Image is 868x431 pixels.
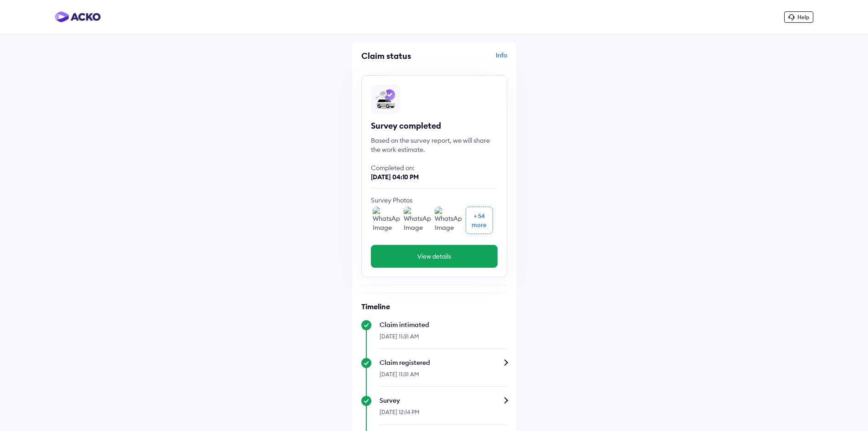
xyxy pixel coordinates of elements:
[474,211,485,220] div: + 54
[361,302,507,311] h6: Timeline
[380,320,507,329] div: Claim intimated
[371,120,498,131] div: Survey completed
[361,51,432,61] div: Claim status
[380,396,507,405] div: Survey
[472,220,487,229] div: more
[371,163,498,172] div: Completed on:
[371,245,498,268] button: View details
[435,207,462,234] img: WhatsApp Image 2025-07-20 at 13.01.56.jpeg
[380,405,507,425] div: [DATE] 12:14 PM
[373,207,400,234] img: WhatsApp Image 2025-07-20 at 13.01.54.jpeg
[371,196,498,205] div: Survey Photos
[380,367,507,387] div: [DATE] 11:31 AM
[371,136,498,154] div: Based on the survey report, we will share the work estimate.
[437,51,507,68] div: Info
[55,11,101,22] img: horizontal-gradient.png
[371,172,498,182] div: [DATE] 04:10 PM
[404,207,431,234] img: WhatsApp Image 2025-07-20 at 13.01.55.jpeg
[380,358,507,367] div: Claim registered
[797,14,809,21] span: Help
[380,329,507,349] div: [DATE] 11:31 AM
